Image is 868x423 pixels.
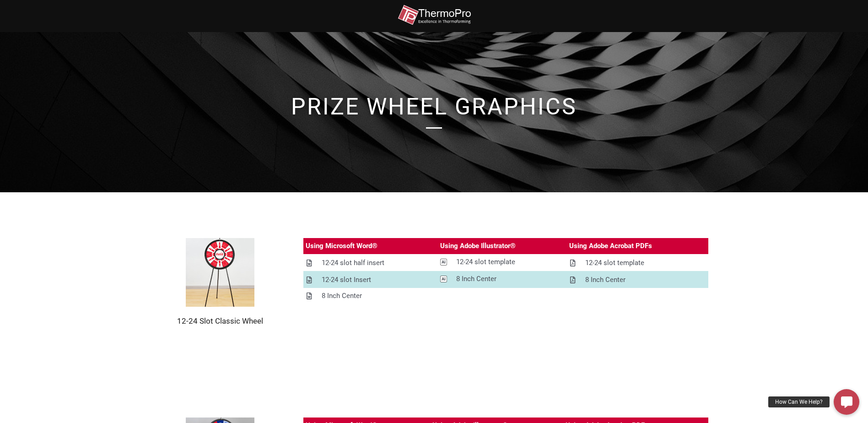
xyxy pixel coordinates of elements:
a: 12-24 slot template [438,254,567,270]
img: thermopro-logo-non-iso [398,5,471,25]
h1: prize Wheel Graphics [173,95,695,118]
div: 8 Inch Center [456,273,496,285]
div: How Can We Help? [768,396,830,407]
a: 12-24 slot template [567,255,708,271]
a: 12-24 slot half insert [303,255,438,271]
div: 8 Inch Center [322,290,362,302]
div: 12-24 slot half insert [322,257,384,269]
h2: 12-24 Slot Classic Wheel [160,316,280,326]
a: How Can We Help? [834,389,859,415]
div: Using Adobe Acrobat PDFs [569,240,652,252]
div: 8 Inch Center [585,274,625,286]
a: 8 Inch Center [438,271,567,287]
a: 8 Inch Center [303,288,438,304]
a: 12-24 slot Insert [303,272,438,288]
div: 12-24 slot template [456,256,515,268]
div: 12-24 slot template [585,257,644,269]
div: Using Microsoft Word® [306,240,377,252]
div: 12-24 slot Insert [322,274,371,286]
div: Using Adobe Illustrator® [440,240,516,252]
a: 8 Inch Center [567,272,708,288]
